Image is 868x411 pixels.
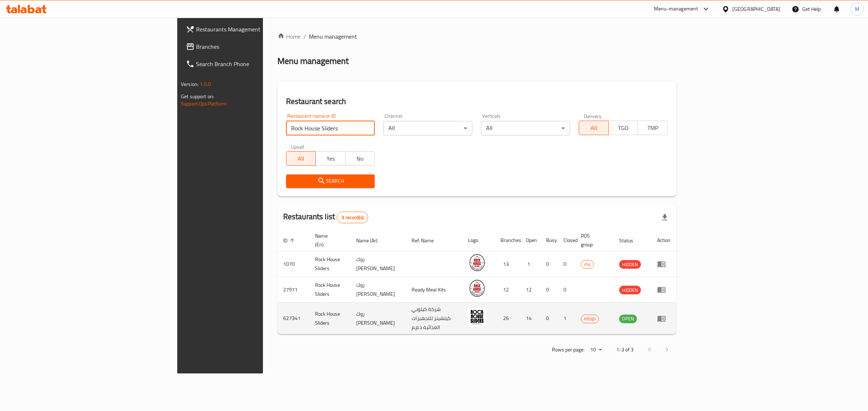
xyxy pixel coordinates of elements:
h2: Restaurants list [283,211,368,223]
a: Branches [180,38,322,55]
div: HIDDEN [619,286,641,294]
p: Rows per page: [552,345,584,354]
td: 0 [540,303,558,334]
span: Menu management [309,32,357,41]
th: Action [651,229,676,251]
td: 26 [495,303,520,334]
td: Ready Meal Kits [406,277,462,303]
div: [GEOGRAPHIC_DATA] [732,5,780,13]
span: Branches [196,42,316,51]
span: HIDDEN [619,286,641,294]
div: Menu [657,260,671,268]
button: TMP [638,121,668,135]
span: Kitopi [581,315,599,323]
div: All [383,121,472,135]
span: Name (Ar) [356,236,387,245]
span: TGO [612,123,635,133]
a: Search Branch Phone [180,55,322,73]
button: All [579,121,609,135]
span: Status [619,236,643,245]
td: روك [PERSON_NAME] [350,277,406,303]
button: Yes [315,151,345,166]
td: روك [PERSON_NAME] [350,251,406,277]
td: 0 [558,251,575,277]
button: Search [286,174,375,188]
td: 12 [520,277,540,303]
td: Rock House Sliders [309,251,350,277]
span: Search Branch Phone [196,60,316,68]
span: Name (En) [315,232,342,249]
div: Rows per page: [587,345,605,355]
h2: Menu management [277,55,349,67]
span: All [582,123,606,133]
th: Open [520,229,540,251]
td: Rock House Sliders [309,303,350,334]
span: Search [292,177,369,186]
span: Restaurants Management [196,25,316,34]
div: All [481,121,570,135]
label: Delivery [584,113,602,118]
span: TMP [641,123,665,133]
td: روك [PERSON_NAME] [350,303,406,334]
span: Ref. Name [412,236,443,245]
td: 0 [558,277,575,303]
div: OPEN [619,315,637,323]
button: TGO [608,121,638,135]
td: 0 [540,251,558,277]
td: 13 [495,251,520,277]
a: Support.OpsPlatform [181,99,227,108]
img: Rock House Sliders [468,308,486,326]
td: 12 [495,277,520,303]
span: POS group [581,232,605,249]
th: Busy [540,229,558,251]
th: Closed [558,229,575,251]
span: All [289,153,313,164]
button: No [345,151,375,166]
span: No [348,153,372,164]
td: Rock House Sliders [309,277,350,303]
span: rhs [581,260,593,269]
div: Total records count [337,212,368,223]
div: Menu [657,285,671,294]
span: OPEN [619,315,637,323]
a: Restaurants Management [180,21,322,38]
th: Logo [462,229,495,251]
p: 1-3 of 3 [616,345,634,354]
input: Search for restaurant name or ID.. [286,121,375,135]
span: M [855,5,859,13]
nav: breadcrumb [277,32,676,41]
span: Get support on: [181,92,214,101]
span: 3 record(s) [337,214,368,221]
label: Upsell [291,144,305,149]
td: 1 [520,251,540,277]
span: HIDDEN [619,260,641,269]
td: شركة كيتوبي كيتشينز للتجهيزات الغذائية ذ.م.م [406,303,462,334]
div: HIDDEN [619,260,641,269]
td: 0 [540,277,558,303]
table: enhanced table [277,229,676,334]
span: ID [283,236,297,245]
span: Yes [319,153,342,164]
button: All [286,151,316,166]
h2: Restaurant search [286,96,668,107]
img: Rock House Sliders [468,279,486,297]
div: Export file [656,209,673,226]
span: 1.0.0 [200,79,211,89]
span: Version: [181,79,199,89]
div: Menu-management [654,5,698,13]
th: Branches [495,229,520,251]
td: 14 [520,303,540,334]
td: 1 [558,303,575,334]
img: Rock House Sliders [468,254,486,272]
